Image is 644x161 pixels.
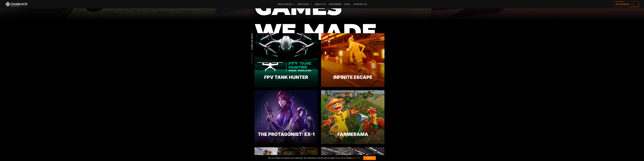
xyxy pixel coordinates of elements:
img: The protagonist ex 1 game preview [254,90,318,144]
div: Infinite Escape [321,74,384,81]
img: Fpv tank hunter results preview image [254,33,318,87]
div: FPV Tank Hunter [254,74,318,81]
span: GAMES WE MADE [251,33,253,50]
div: The Protagonist: EX-1 [254,131,318,138]
span: We use cookies to enhance your experience. By continuing to visit this site you agree to our use ... [268,156,360,160]
img: Farmerama case preview [321,90,384,144]
div: Got it! [363,156,376,160]
img: Infinite escape preview img [321,33,384,87]
div: Farmerama [321,131,384,138]
a: Get in touch [614,2,639,7]
a: More info [353,157,360,159]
